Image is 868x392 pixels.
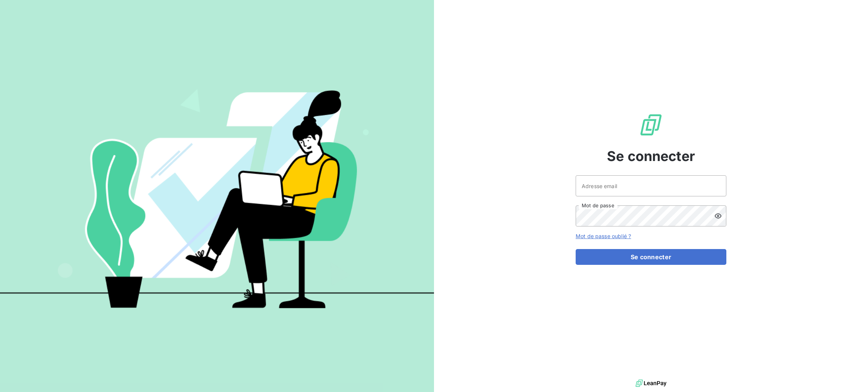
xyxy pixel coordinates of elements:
button: Se connecter [576,249,726,265]
a: Mot de passe oublié ? [576,233,631,239]
img: Logo LeanPay [639,113,663,137]
span: Se connecter [607,146,695,166]
img: logo [636,378,666,389]
input: placeholder [576,175,726,196]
